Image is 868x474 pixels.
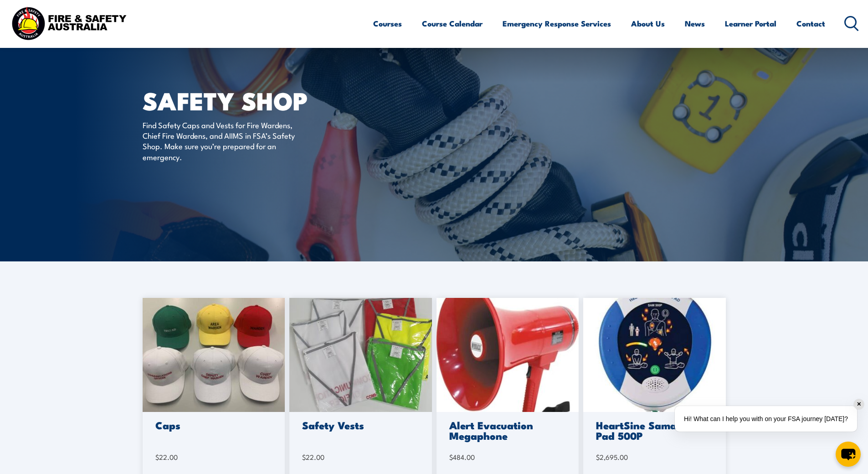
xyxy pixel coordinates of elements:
bdi: 2,695.00 [596,452,628,462]
bdi: 484.00 [449,452,475,462]
img: 500.jpg [583,298,726,412]
a: Emergency Response Services [503,11,611,36]
div: ✕ [854,399,864,409]
img: 20230220_093531-scaled-1.jpg [289,298,432,412]
h3: Safety Vests [302,420,416,430]
a: Learner Portal [725,11,776,36]
h1: SAFETY SHOP [143,89,368,111]
a: News [685,11,705,36]
a: Courses [373,11,402,36]
bdi: 22.00 [302,452,324,462]
h3: Caps [155,420,270,430]
span: $ [155,452,159,462]
img: caps-scaled-1.jpg [143,298,285,412]
h3: HeartSine Samaritan Pad 500P [596,420,710,441]
a: Course Calendar [422,11,483,36]
span: $ [596,452,600,462]
p: Find Safety Caps and Vests for Fire Wardens, Chief Fire Wardens, and AIIMS in FSA’s Safety Shop. ... [143,120,309,162]
a: Contact [796,11,825,36]
span: $ [302,452,306,462]
h3: Alert Evacuation Megaphone [449,420,564,441]
div: Hi! What can I help you with on your FSA journey [DATE]? [675,406,857,432]
button: chat-button [836,442,861,467]
span: $ [449,452,453,462]
a: About Us [631,11,665,36]
img: megaphone-1.jpg [437,298,579,412]
bdi: 22.00 [155,452,178,462]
